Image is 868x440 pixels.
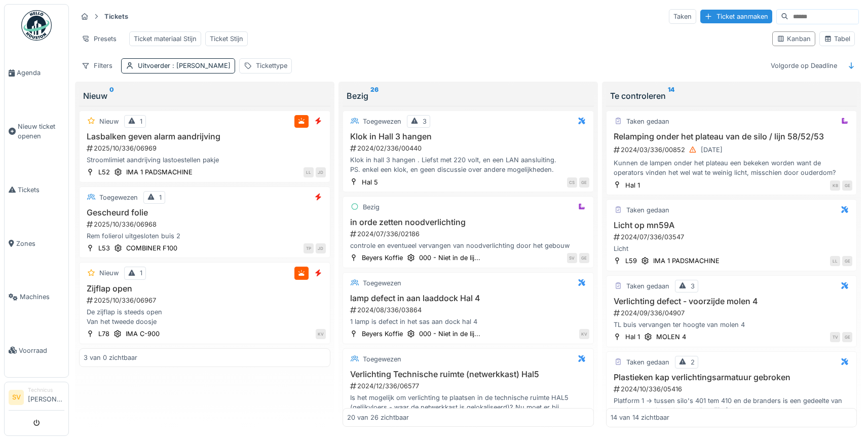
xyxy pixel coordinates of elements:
[842,332,852,342] div: GE
[370,90,379,102] sup: 26
[613,308,853,318] div: 2024/09/336/04907
[830,332,840,342] div: TV
[98,243,110,253] div: L53
[347,317,589,326] div: 1 lamp is defect in het sas aan dock hal 4
[656,332,686,342] div: MOLEN 4
[830,180,840,191] div: KB
[625,256,637,266] div: L59
[100,12,132,21] strong: Tickets
[126,243,177,253] div: COMBINER F100
[567,253,577,263] div: SV
[830,256,840,266] div: LL
[84,155,326,165] div: Stroomlimiet aandrijving lastoestellen pakje
[138,61,231,70] div: Uitvoerder
[347,294,589,303] h3: lamp defect in aan laaddock Hal 4
[134,34,197,44] div: Ticket materiaal Stijn
[5,270,68,324] a: Machines
[423,117,427,126] div: 3
[170,62,231,69] span: : [PERSON_NAME]
[700,10,772,23] div: Ticket aanmaken
[653,256,720,266] div: IMA 1 PADSMACHINE
[691,281,695,291] div: 3
[210,34,243,44] div: Ticket Stijn
[777,34,811,44] div: Kanban
[347,393,589,412] div: Is het mogelijk om verlichting te plaatsen in de technische ruimte HAL5 (gelijkvloers - waar de n...
[126,329,160,339] div: IMA C-900
[19,346,64,355] span: Voorraad
[611,158,853,177] div: Kunnen de lampen onder het plateau een bekeken worden want de operators vinden het wel wat te wei...
[5,216,68,270] a: Zones
[349,143,589,153] div: 2024/02/336/00440
[625,180,640,190] div: Hal 1
[16,239,64,248] span: Zones
[669,9,696,24] div: Taken
[5,163,68,217] a: Tickets
[613,232,853,242] div: 2024/07/336/03547
[349,229,589,239] div: 2024/07/336/02186
[98,167,110,177] div: L52
[9,386,64,411] a: SV Technicus[PERSON_NAME]
[84,231,326,241] div: Rem folierol uitgesloten buis 2
[20,292,64,302] span: Machines
[611,396,853,415] div: Platform 1 -> tussen silo's 401 tem 410 en de branders is een gedeelte van een kap naar beneden g...
[159,193,162,202] div: 1
[316,167,326,177] div: JD
[842,180,852,191] div: GE
[109,90,114,102] sup: 0
[17,68,64,78] span: Agenda
[347,413,409,422] div: 20 van 26 zichtbaar
[347,132,589,141] h3: Klok in Hall 3 hangen
[610,90,853,102] div: Te controleren
[5,100,68,163] a: Nieuw ticket openen
[86,296,326,305] div: 2025/10/336/06967
[84,307,326,326] div: De zijflap is steeds open Van het tweede doosje
[304,243,314,253] div: TP
[347,370,589,379] h3: Verlichting Technische ruimte (netwerkkast) Hal5
[18,122,64,141] span: Nieuw ticket openen
[824,34,850,44] div: Tabel
[625,332,640,342] div: Hal 1
[419,329,480,339] div: 000 - Niet in de lij...
[18,185,64,195] span: Tickets
[626,357,669,367] div: Taken gedaan
[83,90,326,102] div: Nieuw
[626,281,669,291] div: Taken gedaan
[77,58,117,73] div: Filters
[126,167,193,177] div: IMA 1 PADSMACHINE
[21,10,52,41] img: Badge_color-CXgf-gQk.svg
[567,177,577,188] div: CS
[28,386,64,408] li: [PERSON_NAME]
[84,132,326,141] h3: Lasbalken geven alarm aandrijving
[611,244,853,253] div: Licht
[349,305,589,315] div: 2024/08/336/03864
[611,297,853,306] h3: Verlichting defect - voorzijde molen 4
[9,390,24,405] li: SV
[347,241,589,250] div: controle en eventueel vervangen van noodverlichting door het gebouw
[5,324,68,378] a: Voorraad
[304,167,314,177] div: LL
[611,221,853,230] h3: Licht op mn59A
[363,117,401,126] div: Toegewezen
[99,193,138,202] div: Toegewezen
[611,413,669,422] div: 14 van 14 zichtbaar
[626,205,669,215] div: Taken gedaan
[28,386,64,394] div: Technicus
[611,373,853,382] h3: Plastieken kap verlichtingsarmatuur gebroken
[766,58,842,73] div: Volgorde op Deadline
[349,381,589,391] div: 2024/12/336/06577
[316,329,326,339] div: KV
[579,329,589,339] div: KV
[86,143,326,153] div: 2025/10/336/06969
[256,61,287,70] div: Tickettype
[99,268,119,278] div: Nieuw
[99,117,119,126] div: Nieuw
[579,177,589,188] div: GE
[5,46,68,100] a: Agenda
[347,155,589,174] div: Klok in hall 3 hangen . Liefst met 220 volt, en een LAN aansluiting. PS. enkel een klok, en geen ...
[140,268,142,278] div: 1
[86,219,326,229] div: 2025/10/336/06968
[347,217,589,227] h3: in orde zetten noodverlichting
[842,256,852,266] div: GE
[84,353,137,362] div: 3 van 0 zichtbaar
[691,357,695,367] div: 2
